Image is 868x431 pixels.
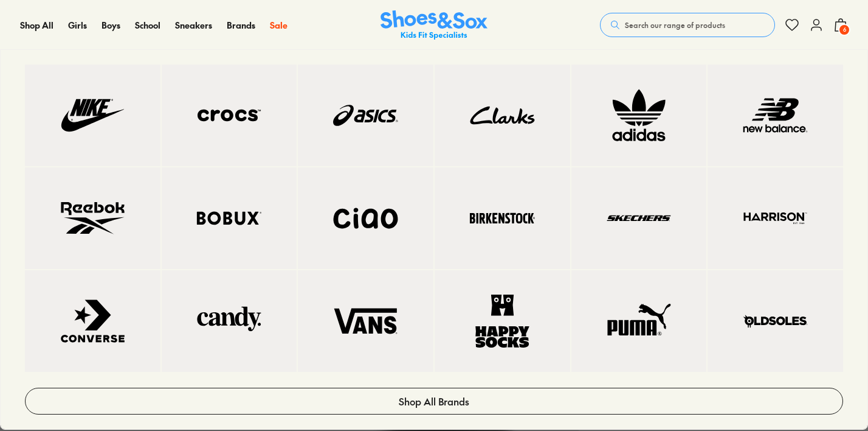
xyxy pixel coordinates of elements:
[838,24,850,36] span: 6
[270,19,288,32] a: Sale
[227,19,255,32] a: Brands
[270,19,288,31] span: Sale
[135,19,160,32] a: School
[381,10,487,40] a: Shoes & Sox
[102,19,120,31] span: Boys
[625,19,725,30] span: Search our range of products
[6,4,43,41] button: Gorgias live chat
[68,19,87,31] span: Girls
[135,19,160,31] span: School
[833,12,848,38] button: 6
[227,19,255,31] span: Brands
[175,19,212,31] span: Sneakers
[399,394,469,408] span: Shop All Brands
[20,19,53,32] a: Shop All
[20,19,53,31] span: Shop All
[25,388,843,415] a: Shop All Brands
[102,19,120,32] a: Boys
[381,10,487,40] img: SNS_Logo_Responsive.svg
[600,13,775,37] button: Search our range of products
[175,19,212,32] a: Sneakers
[68,19,87,32] a: Girls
